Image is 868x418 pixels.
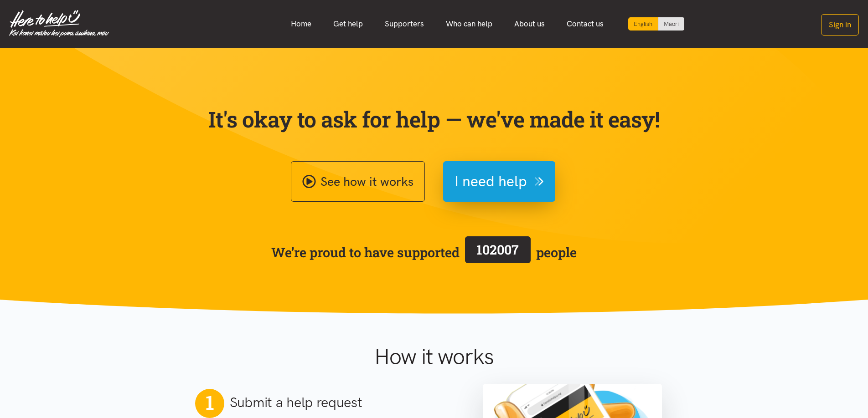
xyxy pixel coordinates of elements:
[476,241,519,258] span: 102007
[285,343,583,370] h1: How it works
[230,393,362,412] h2: Submit a help request
[322,14,374,34] a: Get help
[280,14,322,34] a: Home
[455,170,527,193] span: I need help
[658,17,684,31] a: Switch to Te Reo Māori
[628,17,658,31] div: Current language
[443,161,555,202] button: I need help
[821,14,859,36] button: Sign in
[9,10,109,37] img: Home
[435,14,503,34] a: Who can help
[206,391,214,414] span: 1
[503,14,556,34] a: About us
[271,234,577,270] span: We’re proud to have supported people
[374,14,435,34] a: Supporters
[556,14,615,34] a: Contact us
[628,17,685,31] div: Language toggle
[291,161,425,202] a: See how it works
[206,106,662,133] p: It's okay to ask for help — we've made it easy!
[460,234,536,270] a: 102007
